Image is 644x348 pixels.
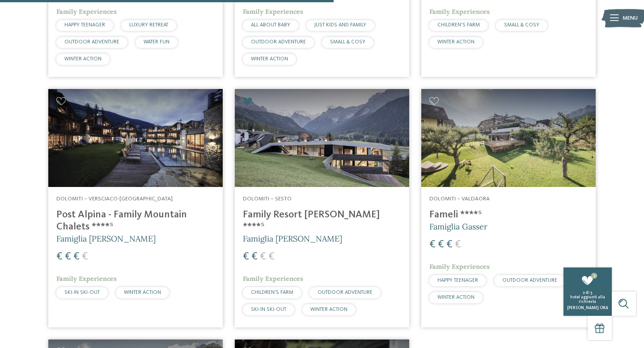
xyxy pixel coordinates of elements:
[56,233,156,244] span: Famiglia [PERSON_NAME]
[455,239,461,250] span: €
[268,251,275,262] span: €
[144,39,169,45] span: WATER FUN
[438,239,444,250] span: €
[563,267,612,316] a: 2 2 di 5 hotel aggiunti alla richiesta [PERSON_NAME] ora
[73,251,80,262] span: €
[56,196,173,202] span: Dolomiti – Versciaco-[GEOGRAPHIC_DATA]
[437,22,480,28] span: CHILDREN’S FARM
[64,39,119,45] span: OUTDOOR ADVENTURE
[429,8,490,16] span: Family Experiences
[429,239,436,250] span: €
[570,295,605,304] span: hotel aggiunti alla richiesta
[318,290,373,295] span: OUTDOOR ADVENTURE
[243,196,292,202] span: Dolomiti – Sesto
[421,89,596,327] a: Cercate un hotel per famiglie? Qui troverete solo i migliori! Dolomiti – Valdaora Fameli ****ˢ Fa...
[437,278,478,283] span: HAPPY TEENAGER
[243,233,342,244] span: Famiglia [PERSON_NAME]
[64,22,105,28] span: HAPPY TEENAGER
[437,39,475,45] span: WINTER ACTION
[251,251,258,262] span: €
[251,56,288,62] span: WINTER ACTION
[235,89,409,187] img: Family Resort Rainer ****ˢ
[314,22,366,28] span: JUST KIDS AND FAMILY
[243,251,249,262] span: €
[260,251,266,262] span: €
[583,291,585,295] span: 2
[235,89,409,327] a: Cercate un hotel per famiglie? Qui troverete solo i migliori! Dolomiti – Sesto Family Resort [PER...
[64,290,100,295] span: SKI-IN SKI-OUT
[82,251,88,262] span: €
[243,209,401,233] h4: Family Resort [PERSON_NAME] ****ˢ
[56,8,117,16] span: Family Experiences
[429,221,487,232] span: Famiglia Gasser
[251,307,286,312] span: SKI-IN SKI-OUT
[129,22,168,28] span: LUXURY RETREAT
[124,290,161,295] span: WINTER ACTION
[64,56,102,62] span: WINTER ACTION
[56,209,215,233] h4: Post Alpina - Family Mountain Chalets ****ˢ
[429,263,490,271] span: Family Experiences
[251,290,293,295] span: CHILDREN’S FARM
[48,89,223,187] img: Post Alpina - Family Mountain Chalets ****ˢ
[591,273,597,279] span: 2
[504,22,539,28] span: SMALL & COSY
[437,295,475,300] span: WINTER ACTION
[421,89,596,187] img: Cercate un hotel per famiglie? Qui troverete solo i migliori!
[243,275,303,283] span: Family Experiences
[446,239,453,250] span: €
[310,307,347,312] span: WINTER ACTION
[48,89,223,327] a: Cercate un hotel per famiglie? Qui troverete solo i migliori! Dolomiti – Versciaco-[GEOGRAPHIC_DA...
[251,39,306,45] span: OUTDOOR ADVENTURE
[56,275,117,283] span: Family Experiences
[590,291,592,295] span: 5
[56,251,63,262] span: €
[65,251,71,262] span: €
[251,22,290,28] span: ALL ABOUT BABY
[585,291,589,295] span: di
[243,8,303,16] span: Family Experiences
[567,306,608,310] span: [PERSON_NAME] ora
[330,39,365,45] span: SMALL & COSY
[429,196,490,202] span: Dolomiti – Valdaora
[502,278,557,283] span: OUTDOOR ADVENTURE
